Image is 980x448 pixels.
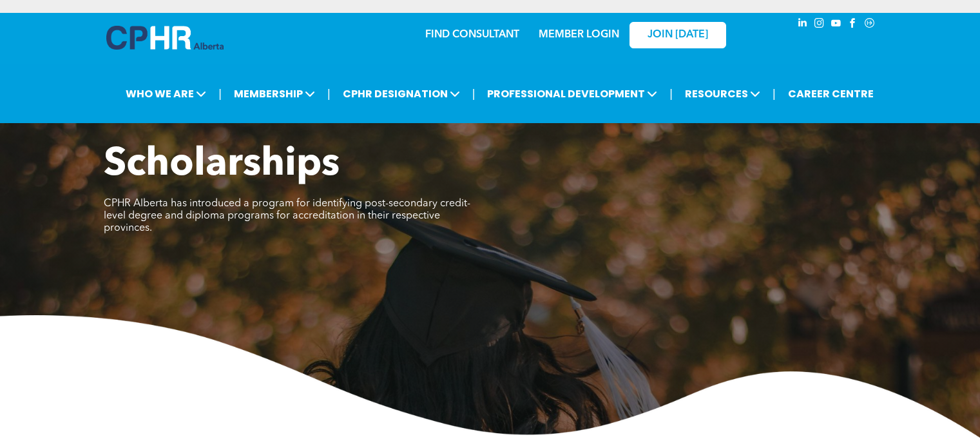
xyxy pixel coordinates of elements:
[539,30,619,40] a: MEMBER LOGIN
[483,82,661,106] span: PROFESSIONAL DEVELOPMENT
[629,22,726,48] a: JOIN [DATE]
[104,146,340,184] span: Scholarships
[106,26,224,50] img: A blue and white logo for cp alberta
[784,82,878,106] a: CAREER CENTRE
[648,29,708,41] span: JOIN [DATE]
[863,16,877,34] a: Social network
[846,16,860,34] a: facebook
[472,81,476,107] li: |
[218,81,222,107] li: |
[669,81,673,107] li: |
[122,82,210,106] span: WHO WE ARE
[829,16,843,34] a: youtube
[327,81,331,107] li: |
[773,81,776,107] li: |
[812,16,827,34] a: instagram
[796,16,810,34] a: linkedin
[230,82,319,106] span: MEMBERSHIP
[681,82,764,106] span: RESOURCES
[104,199,470,233] span: CPHR Alberta has introduced a program for identifying post-secondary credit-level degree and dipl...
[339,82,464,106] span: CPHR DESIGNATION
[425,30,519,40] a: FIND CONSULTANT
